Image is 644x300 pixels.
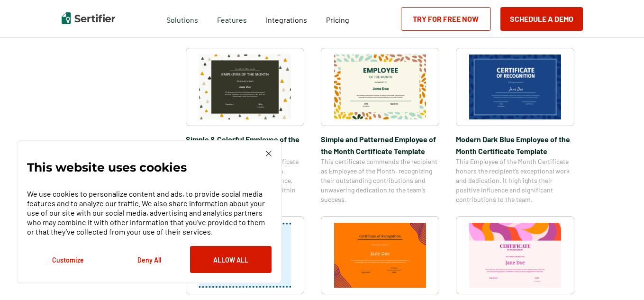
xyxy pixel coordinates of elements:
[109,246,190,273] button: Deny All
[321,48,439,204] a: Simple and Patterned Employee of the Month Certificate TemplateSimple and Patterned Employee of t...
[326,15,349,24] span: Pricing
[334,55,426,119] img: Simple and Patterned Employee of the Month Certificate Template
[321,157,439,204] span: This certificate commends the recipient as Employee of the Month, recognizing their outstanding c...
[500,7,583,31] button: Schedule a Demo
[186,48,304,204] a: Simple & Colorful Employee of the Month Certificate TemplateSimple & Colorful Employee of the Mon...
[456,48,574,204] a: Modern Dark Blue Employee of the Month Certificate TemplateModern Dark Blue Employee of the Month...
[334,223,426,288] img: Certificate of Recognition for Pastor
[401,7,491,31] a: Try for Free Now
[266,13,307,25] a: Integrations
[456,133,574,157] span: Modern Dark Blue Employee of the Month Certificate Template
[199,55,291,119] img: Simple & Colorful Employee of the Month Certificate Template
[326,13,349,25] a: Pricing
[469,55,561,119] img: Modern Dark Blue Employee of the Month Certificate Template
[321,133,439,157] span: Simple and Patterned Employee of the Month Certificate Template
[62,12,115,24] img: Sertifier | Digital Credentialing Platform
[27,246,109,273] button: Customize
[166,13,198,25] span: Solutions
[266,151,272,156] img: Cookie Popup Close
[217,13,247,25] span: Features
[456,157,574,204] span: This Employee of the Month Certificate honors the recipient’s exceptional work and dedication. It...
[597,255,644,300] iframe: Chat Widget
[27,163,187,172] p: This website uses cookies
[190,246,272,273] button: Allow All
[469,223,561,288] img: Certificate of Achievement for Preschool Template
[266,15,307,24] span: Integrations
[186,133,304,157] span: Simple & Colorful Employee of the Month Certificate Template
[27,189,272,236] p: We use cookies to personalize content and ads, to provide social media features and to analyze ou...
